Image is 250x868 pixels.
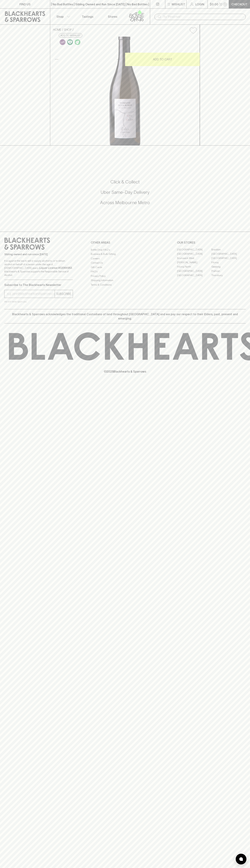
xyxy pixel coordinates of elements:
button: ADD TO CART [125,53,200,66]
p: Stores [108,14,117,19]
a: FAQ's [91,270,159,274]
p: Shop [56,14,64,19]
a: Fitzroy North [177,265,211,269]
a: [GEOGRAPHIC_DATA] [177,269,211,273]
p: Wishlist [172,2,185,6]
h5: Click & Collect [4,179,246,185]
a: Organic [74,38,81,46]
p: OTHER AREAS [91,240,159,245]
p: Tastings [82,14,93,19]
a: Stores [100,9,125,24]
a: Terms & Conditions [91,283,159,287]
img: 41198.png [50,37,200,145]
p: It is against the law to sell or supply alcohol to, or to obtain alcohol on behalf of a person un... [4,259,73,277]
p: Blackhearts & Sparrows acknowledges the traditional Custodians of land throughout [GEOGRAPHIC_DAT... [7,312,243,321]
p: ADD TO CART [153,57,172,61]
a: Business & Bulk Gifting [91,252,159,256]
p: Sibling owned and run since [DATE] [4,253,73,256]
a: Braddon [211,248,246,252]
a: Some may call it natural, others minimum intervention, either way, it’s hands off & maybe even a ... [59,38,66,46]
img: Organic [75,39,80,45]
p: 0 [224,3,226,5]
a: Privacy Policy [91,274,159,278]
a: Careers [91,256,159,261]
button: SUBSCRIBE [55,290,73,298]
a: [GEOGRAPHIC_DATA] [177,273,211,278]
p: FIND US [19,2,31,6]
a: Bottle Drop FAQ's [91,248,159,252]
a: Geelong [211,265,246,269]
a: Shipping Information [91,278,159,283]
p: Checkout [231,2,247,6]
a: Made without the use of any animal products. [66,38,74,46]
p: Subscribe to The Blackhearts Newsletter [4,283,73,287]
img: Lo-Fi [60,39,65,45]
a: SHOP [64,28,72,31]
a: [GEOGRAPHIC_DATA] [177,252,211,256]
p: We will never spam you [4,300,73,303]
div: Call to action block [4,165,246,225]
a: [PERSON_NAME] [177,260,211,265]
strong: Liquor License #32064953 [39,266,72,269]
a: [GEOGRAPHIC_DATA] [177,248,211,252]
a: Gift Cards [91,265,159,269]
img: bubble-icon [239,857,243,861]
img: Vegan [67,39,73,45]
input: e.g. jane@blackheartsandsparrows.com.au [7,291,55,297]
button: Add to wishlist [59,33,82,38]
a: Tastings [75,9,100,24]
a: [GEOGRAPHIC_DATA] [211,252,246,256]
a: Thornbury [211,273,246,278]
h5: Uber Same-Day Delivery [4,189,246,195]
p: OUR STORES [177,240,246,245]
a: HOME [53,28,61,31]
button: Shop [50,9,75,24]
input: Try "Pinot noir" [163,14,243,20]
a: Brunswick West [177,256,211,260]
a: [GEOGRAPHIC_DATA] [211,256,246,260]
a: Contact Us [91,261,159,265]
p: Login [195,2,204,6]
button: Add to wishlist [188,26,198,35]
a: Prahran [211,269,246,273]
p: SUBSCRIBE [56,292,71,296]
a: Fitzroy [211,260,246,265]
h5: Across Melbourne Metro [4,200,246,206]
p: $0.00 [210,2,218,6]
